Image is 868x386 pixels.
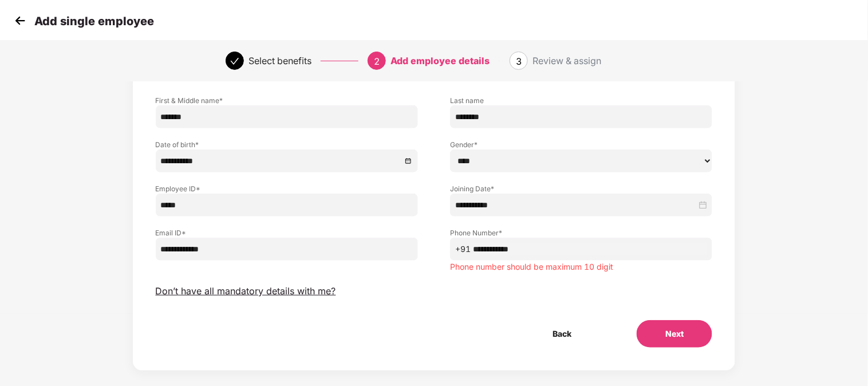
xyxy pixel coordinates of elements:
span: Don’t have all mandatory details with me? [156,285,336,297]
span: check [230,57,239,66]
span: close-circle [405,157,413,165]
label: Phone Number [450,228,712,238]
img: svg+xml;base64,PHN2ZyB4bWxucz0iaHR0cDovL3d3dy53My5vcmcvMjAwMC9zdmciIHdpZHRoPSIzMCIgaGVpZ2h0PSIzMC... [11,12,29,29]
span: Phone number should be maximum 10 digit [450,262,613,271]
div: Select benefits [248,52,311,70]
label: Gender [450,140,712,149]
span: +91 [455,243,471,255]
label: Employee ID [156,184,418,194]
p: Add single employee [34,14,154,28]
label: Email ID [156,228,418,238]
label: First & Middle name [156,96,418,105]
div: Add employee details [390,52,490,70]
label: Last name [450,96,712,105]
label: Date of birth [156,140,418,149]
button: Next [637,320,712,348]
label: Joining Date [450,184,712,194]
button: Back [524,320,600,348]
div: Review & assign [532,52,601,70]
span: 3 [516,56,522,67]
span: close-circle [699,201,707,209]
span: 2 [374,56,380,67]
